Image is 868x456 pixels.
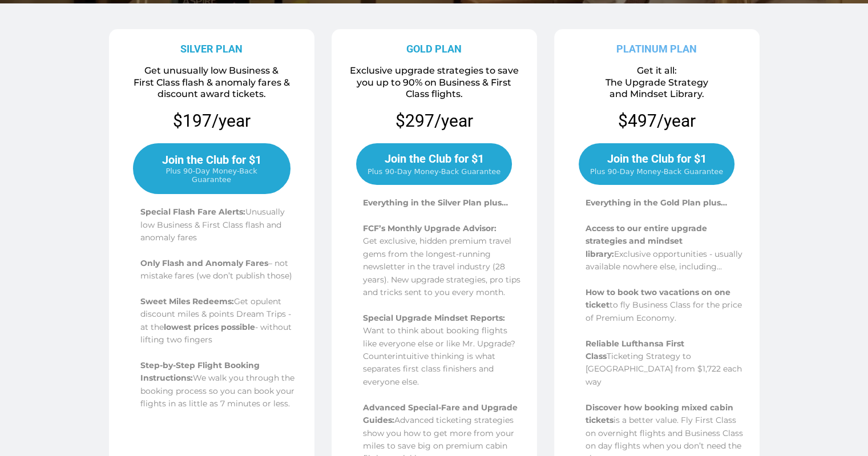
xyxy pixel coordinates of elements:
span: and Mindset Library. [609,88,704,99]
span: Advanced Special-Fare and Upgrade Guides: [363,402,518,425]
span: Step-by-Step Flight Booking Instructions: [140,360,260,383]
span: Everything in the Gold Plan plus… [586,197,727,208]
span: How to book two vacations on one ticket [586,287,730,310]
strong: GOLD PLAN [406,43,462,55]
span: First Class flash & anomaly fares & discount award tickets. [134,77,290,100]
span: Only Flash and Anomaly Fares [140,258,268,268]
a: Join the Club for $1 Plus 90-Day Money-Back Guarantee [579,143,734,185]
p: $497/year [618,110,696,132]
span: Want to think about booking flights like everyone else or like Mr. Upgrade?Counterintuitive think... [363,325,515,387]
span: Special Upgrade Mindset Reports: [363,313,505,323]
strong: PLATINUM PLAN [616,43,697,55]
span: Sweet Miles Redeems: [140,296,234,306]
p: $197/year [113,110,310,132]
span: Discover how booking mixed cabin tickets [586,402,733,425]
span: Everything in the Silver Plan plus… [363,197,508,208]
span: Get it all: [637,65,677,76]
span: Plus 90-Day Money-Back Guarantee [368,167,500,176]
span: Join the Club for $1 [162,153,261,167]
strong: SILVER PLAN [180,43,243,55]
span: Join the Club for $1 [607,152,706,166]
span: FCF’s Monthly Upgrade Advisor: [363,223,496,233]
span: Ticketing Strategy to [GEOGRAPHIC_DATA] from $1,722 each way [586,351,742,387]
span: Reliable Lufthansa First Class [586,338,684,361]
span: Exclusive upgrade strategies to save you up to 90% on Business & First Class flights. [350,65,519,100]
p: $297/year [395,110,473,132]
span: Get unusually low Business & [144,65,278,76]
span: Plus 90-Day Money-Back Guarantee [146,167,278,184]
span: lowest prices possible [164,322,255,332]
span: Plus 90-Day Money-Back Guarantee [590,167,723,176]
span: Access to our entire upgrade strategies and mindset library: [586,223,707,259]
span: Special Flash Fare Alerts: [140,207,245,217]
span: The Upgrade Strategy [605,77,708,88]
span: Exclusive opportunities - usually available nowhere else, including... [586,249,742,272]
span: We walk you through the booking process so you can book your flights in as little as 7 minutes or... [140,373,294,409]
span: Join the Club for $1 [384,152,483,166]
span: Unusually low Business & First Class flash and anomaly fares [140,207,285,243]
span: to fly Business Class for the price of Premium Economy. [586,300,742,322]
a: Join the Club for $1 Plus 90-Day Money-Back Guarantee [356,143,512,185]
span: Get opulent discount miles & points Dream Trips - at the [140,296,291,332]
span: Get exclusive, hidden premium travel gems from the longest-running newsletter in the travel indus... [363,236,520,297]
a: Join the Club for $1 Plus 90-Day Money-Back Guarantee [133,143,290,194]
